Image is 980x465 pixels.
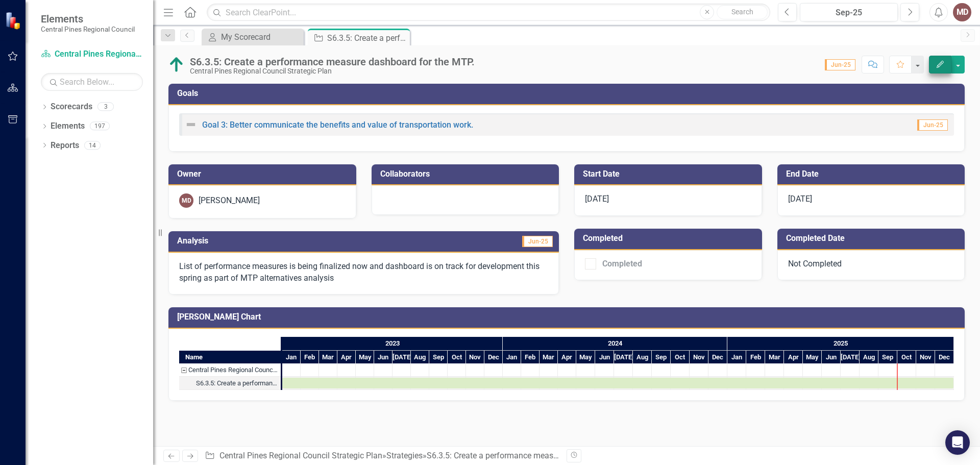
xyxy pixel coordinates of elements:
[786,234,960,243] h3: Completed Date
[41,13,135,25] span: Elements
[199,195,260,207] div: [PERSON_NAME]
[90,122,110,131] div: 197
[179,377,281,390] div: Task: Start date: 2023-01-01 End date: 2025-12-31
[205,450,559,462] div: » »
[179,261,548,284] p: List of performance measures is being finalized now and dashboard is on track for development thi...
[51,140,79,152] a: Reports
[522,236,553,247] span: Jun-25
[207,4,770,21] input: Search ClearPoint...
[945,430,970,455] div: Open Intercom Messenger
[190,56,475,67] div: S6.3.5: Create a performance measure dashboard for the MTP.
[177,236,364,246] h3: Analysis
[51,101,92,113] a: Scorecards
[708,351,727,364] div: Dec
[301,351,319,364] div: Feb
[746,351,765,364] div: Feb
[282,337,503,350] div: 2023
[204,31,301,43] a: My Scorecard
[800,3,898,21] button: Sep-25
[393,351,411,364] div: Jul
[671,351,690,364] div: Oct
[41,25,135,33] small: Central Pines Regional Council
[179,363,281,377] div: Central Pines Regional Council Strategic Plan
[97,103,114,111] div: 3
[356,351,374,364] div: May
[585,194,609,204] span: [DATE]
[583,169,757,179] h3: Start Date
[822,351,841,364] div: Jun
[179,351,281,363] div: Name
[41,73,143,91] input: Search Below...
[916,351,935,364] div: Nov
[803,7,894,19] div: Sep-25
[168,57,185,73] img: On track for on-time completion
[429,351,448,364] div: Sep
[282,351,301,364] div: Jan
[41,48,143,60] a: Central Pines Regional Council Strategic Plan
[652,351,671,364] div: Sep
[411,351,429,364] div: Aug
[427,451,651,460] div: S6.3.5: Create a performance measure dashboard for the MTP.
[221,31,301,43] div: My Scorecard
[84,141,101,150] div: 14
[177,312,960,322] h3: [PERSON_NAME] Chart
[202,120,473,130] a: Goal 3: Better communicate the benefits and value of transportation work.
[282,378,953,388] div: Task: Start date: 2023-01-01 End date: 2025-12-31
[583,234,757,243] h3: Completed
[633,351,652,364] div: Aug
[177,89,960,98] h3: Goals
[190,67,475,75] div: Central Pines Regional Council Strategic Plan
[337,351,356,364] div: Apr
[503,337,727,350] div: 2024
[185,118,197,131] img: Not Defined
[179,377,281,390] div: S6.3.5: Create a performance measure dashboard for the MTP.
[917,119,948,131] span: Jun-25
[897,351,916,364] div: Oct
[595,351,614,364] div: Jun
[953,3,971,21] button: MD
[558,351,576,364] div: Apr
[503,351,521,364] div: Jan
[841,351,860,364] div: Jul
[51,120,85,132] a: Elements
[448,351,466,364] div: Oct
[777,250,965,281] div: Not Completed
[784,351,803,364] div: Apr
[727,337,954,350] div: 2025
[521,351,540,364] div: Feb
[5,12,23,30] img: ClearPoint Strategy
[327,32,407,44] div: S6.3.5: Create a performance measure dashboard for the MTP.
[614,351,633,364] div: Jul
[540,351,558,364] div: Mar
[690,351,708,364] div: Nov
[219,451,382,460] a: Central Pines Regional Council Strategic Plan
[177,169,351,179] h3: Owner
[484,351,503,364] div: Dec
[374,351,393,364] div: Jun
[786,169,960,179] h3: End Date
[196,377,278,390] div: S6.3.5: Create a performance measure dashboard for the MTP.
[319,351,337,364] div: Mar
[731,8,753,16] span: Search
[386,451,423,460] a: Strategies
[765,351,784,364] div: Mar
[188,363,278,377] div: Central Pines Regional Council Strategic Plan
[727,351,746,364] div: Jan
[825,59,855,70] span: Jun-25
[466,351,484,364] div: Nov
[878,351,897,364] div: Sep
[717,5,768,19] button: Search
[860,351,878,364] div: Aug
[788,194,812,204] span: [DATE]
[380,169,554,179] h3: Collaborators
[576,351,595,364] div: May
[179,363,281,377] div: Task: Central Pines Regional Council Strategic Plan Start date: 2023-01-01 End date: 2023-01-02
[935,351,954,364] div: Dec
[803,351,822,364] div: May
[179,193,193,208] div: MD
